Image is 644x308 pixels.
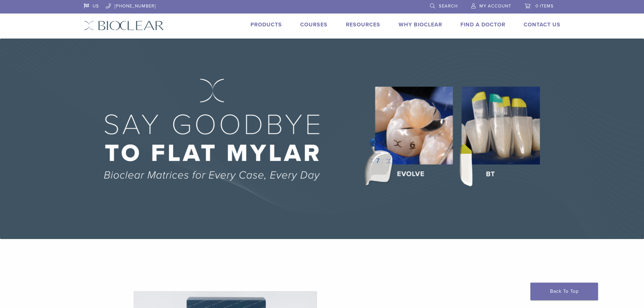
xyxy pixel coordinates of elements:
[251,21,282,28] a: Products
[530,283,598,300] a: Back To Top
[300,21,328,28] a: Courses
[460,21,505,28] a: Find A Doctor
[399,21,442,28] a: Why Bioclear
[535,3,554,9] span: 0 items
[439,3,458,9] span: Search
[346,21,380,28] a: Resources
[524,21,560,28] a: Contact Us
[84,21,164,30] img: Bioclear
[479,3,511,9] span: My Account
